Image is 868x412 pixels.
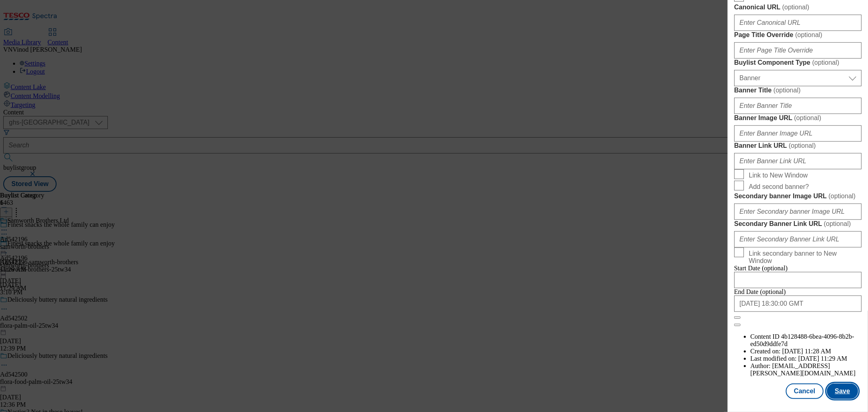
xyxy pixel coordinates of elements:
[827,384,858,399] button: Save
[812,59,840,66] span: ( optional )
[734,125,861,142] input: Enter Banner Image URL
[794,114,821,121] span: ( optional )
[734,272,861,288] input: Enter Date
[798,355,847,362] span: [DATE] 11:29 AM
[734,192,861,200] label: Secondary banner Image URL
[734,114,861,122] label: Banner Image URL
[782,348,831,355] span: [DATE] 11:28 AM
[749,183,809,191] span: Add second banner?
[734,3,861,11] label: Canonical URL
[734,153,861,169] input: Enter Banner Link URL
[749,172,808,179] span: Link to New Window
[750,333,854,347] span: 4b128488-6bea-4096-8b2b-ed50d9ddfe7d
[734,98,861,114] input: Enter Banner Title
[782,4,809,11] span: ( optional )
[750,362,856,377] span: [EMAIL_ADDRESS][PERSON_NAME][DOMAIN_NAME]
[734,59,861,67] label: Buylist Component Type
[786,384,823,399] button: Cancel
[824,220,851,227] span: ( optional )
[750,333,861,348] li: Content ID
[734,220,861,228] label: Secondary Banner Link URL
[750,355,861,362] li: Last modified on:
[795,31,822,38] span: ( optional )
[734,204,861,220] input: Enter Secondary banner Image URL
[734,86,861,94] label: Banner Title
[734,142,861,150] label: Banner Link URL
[789,142,816,149] span: ( optional )
[734,231,861,248] input: Enter Secondary Banner Link URL
[734,316,741,319] button: Close
[734,15,861,31] input: Enter Canonical URL
[734,265,788,272] span: Start Date (optional)
[749,250,858,265] span: Link secondary banner to New Window
[734,288,786,295] span: End Date (optional)
[750,362,861,377] li: Author:
[734,296,861,312] input: Enter Date
[774,87,801,94] span: ( optional )
[734,31,861,39] label: Page Title Override
[829,193,856,199] span: ( optional )
[750,348,861,355] li: Created on:
[734,42,861,59] input: Enter Page Title Override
